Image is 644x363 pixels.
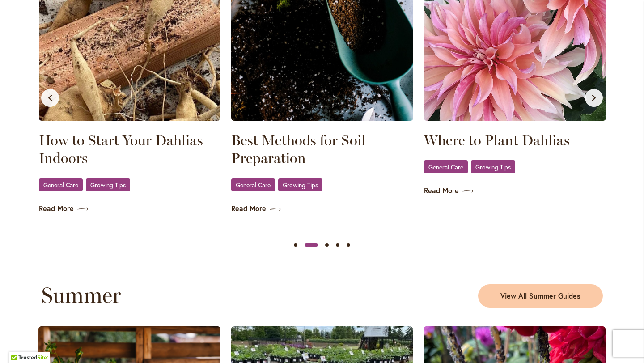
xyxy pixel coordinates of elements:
a: Where to Plant Dahlias [424,131,606,149]
button: Slide 3 [322,240,332,250]
a: General Care [39,178,83,191]
div: , [39,178,221,193]
a: View All Summer Guides [478,284,603,308]
a: Best Methods for Soil Preparation [231,131,413,167]
a: Growing Tips [86,178,130,191]
button: Previous slide [41,89,59,107]
span: General Care [428,164,463,170]
button: Slide 4 [332,240,343,250]
span: Growing Tips [475,164,511,170]
a: General Care [231,178,275,191]
span: General Care [236,182,271,188]
button: Slide 5 [343,240,354,250]
a: Growing Tips [278,178,322,191]
button: Slide 1 [290,240,301,250]
button: Slide 2 [305,240,318,250]
a: General Care [424,160,468,173]
span: Growing Tips [90,182,126,188]
h2: Summer [41,283,317,308]
a: Growing Tips [471,160,515,173]
div: , [424,160,606,175]
div: , [231,178,413,193]
span: Growing Tips [283,182,318,188]
a: Read More [39,203,221,214]
span: General Care [43,182,78,188]
button: Next slide [585,89,603,107]
span: View All Summer Guides [500,291,580,301]
a: Read More [231,203,413,214]
a: How to Start Your Dahlias Indoors [39,131,221,167]
a: Read More [424,186,606,196]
